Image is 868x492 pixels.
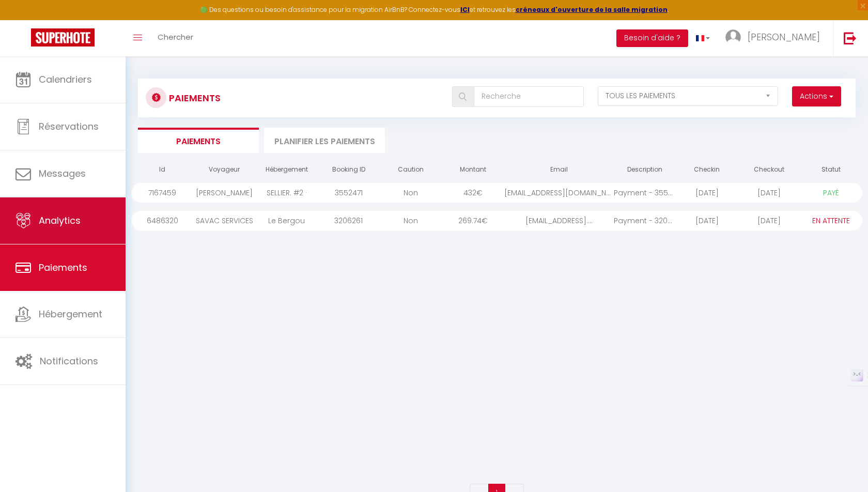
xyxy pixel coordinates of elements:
img: logout [844,32,857,44]
a: Chercher [150,20,201,56]
th: Checkout [738,161,800,179]
th: Statut [800,161,862,179]
li: Paiements [138,128,259,153]
th: Email [504,161,614,179]
div: Le Bergou [255,211,317,230]
th: Montant [442,161,504,179]
div: SAVAC SERVICES [193,211,255,230]
div: Non [380,183,442,203]
span: Réservations [39,120,99,133]
div: Non [380,211,442,230]
div: [PERSON_NAME] [193,183,255,203]
img: Super Booking [31,28,95,47]
div: Payment - 3552471 - ... [614,183,676,203]
div: 3552471 [318,183,380,203]
div: Payment - 3206261 - ... [614,211,676,230]
span: Calendriers [39,73,92,86]
th: Voyageur [193,161,255,179]
li: Planifier les paiements [264,128,385,153]
span: € [476,188,483,198]
input: Recherche [474,86,584,107]
th: Booking ID [318,161,380,179]
span: Analytics [39,214,81,227]
span: Notifications [40,355,98,367]
span: Paiements [39,261,87,274]
div: [DATE] [738,183,800,203]
h3: Paiements [169,86,221,110]
div: 432 [442,183,504,203]
div: SELLIER. #2 · [255,183,317,203]
button: Besoin d'aide ? [616,29,688,47]
span: [PERSON_NAME] [748,30,820,43]
a: ICI [460,5,470,14]
a: créneaux d'ouverture de la salle migration [516,5,668,14]
div: [EMAIL_ADDRESS].... [504,211,614,230]
th: Checkin [676,161,738,179]
span: € [482,216,488,226]
a: ... [PERSON_NAME] [718,20,833,56]
div: 6486320 [131,211,193,230]
span: Chercher [158,32,193,42]
th: Description [614,161,676,179]
div: 7167459 [131,183,193,203]
img: ... [725,29,741,45]
div: [DATE] [676,211,738,230]
div: [DATE] [738,211,800,230]
div: 3206261 [318,211,380,230]
span: Messages [39,167,86,180]
div: 269.74 [442,211,504,230]
button: Ouvrir le widget de chat LiveChat [8,4,39,35]
div: [EMAIL_ADDRESS][DOMAIN_NAME] [504,183,614,203]
th: Hébergement [255,161,317,179]
span: Hébergement [39,308,102,320]
button: Actions [792,86,841,107]
div: [DATE] [676,183,738,203]
th: Id [131,161,193,179]
th: Caution [380,161,442,179]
